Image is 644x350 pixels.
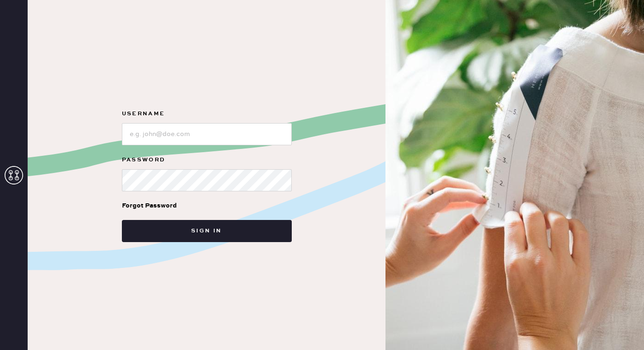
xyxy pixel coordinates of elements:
[122,123,292,145] input: e.g. john@doe.com
[122,191,177,220] a: Forgot Password
[122,154,292,166] label: Password
[122,108,292,119] label: Username
[122,201,177,211] div: Forgot Password
[122,220,292,242] button: Sign in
